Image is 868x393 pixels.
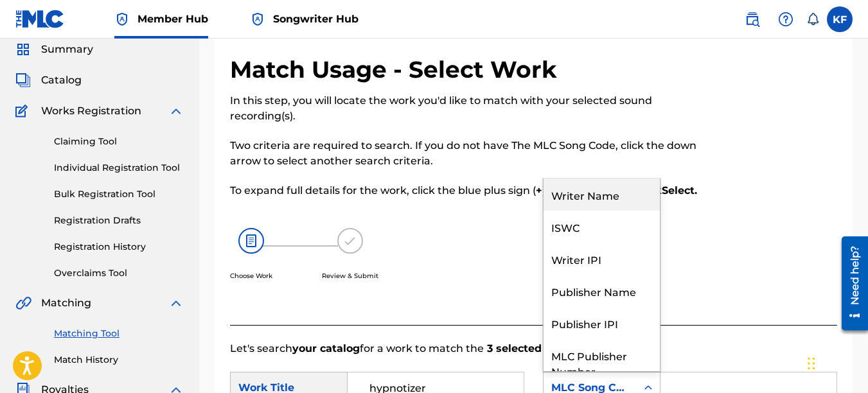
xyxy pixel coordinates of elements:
a: Overclaims Tool [54,266,184,280]
a: CatalogCatalog [15,73,82,88]
a: Public Search [740,6,765,32]
iframe: Chat Widget [804,331,868,393]
a: SummarySummary [15,42,93,57]
strong: + [536,184,542,197]
div: Publisher IPI [544,307,660,339]
strong: 3 selected recording groups [484,342,638,354]
div: Writer Name [544,179,660,211]
a: Registration Drafts [54,214,184,227]
div: MLC Publisher Number [544,339,660,387]
span: Catalog [41,73,82,88]
a: Registration History [54,240,184,254]
span: Works Registration [41,103,141,119]
strong: your catalog [292,342,360,354]
img: Matching [15,295,31,311]
div: Writer IPI [544,243,660,275]
a: Matching Tool [54,327,184,340]
a: Match History [54,353,184,367]
p: In this step, you will locate the work you'd like to match with your selected sound recording(s). [230,93,698,124]
div: Help [773,6,799,32]
p: Let's search for a work to match the to. [230,341,837,356]
img: 26af456c4569493f7445.svg [238,228,264,254]
p: Two criteria are required to search. If you do not have The MLC Song Code, click the down arrow t... [230,138,698,169]
span: Summary [41,42,93,57]
a: Individual Registration Tool [54,161,184,175]
img: Top Rightsholder [114,12,130,27]
p: To expand full details for the work, click the blue plus sign ( ). To select a work, click [230,183,698,198]
p: Review & Submit [322,271,378,281]
img: 173f8e8b57e69610e344.svg [337,228,363,254]
img: Top Rightsholder [250,12,265,27]
img: search [745,12,760,27]
a: Bulk Registration Tool [54,188,184,201]
div: Drag [808,344,815,383]
img: expand [168,103,184,119]
h2: Match Usage - Select Work [230,55,563,84]
div: ISWC [544,211,660,243]
span: Matching [41,295,91,311]
img: expand [168,295,184,311]
iframe: Resource Center [832,231,868,335]
img: MLC Logo [15,10,65,28]
a: Claiming Tool [54,135,184,148]
div: User Menu [827,6,853,32]
img: Catalog [15,73,31,88]
div: Notifications [806,13,819,26]
span: Member Hub [137,12,208,26]
div: Publisher Name [544,275,660,307]
img: Works Registration [15,103,32,119]
strong: Select. [662,184,697,197]
span: Songwriter Hub [273,12,359,26]
img: Summary [15,42,31,57]
p: Choose Work [230,271,272,281]
img: help [778,12,793,27]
